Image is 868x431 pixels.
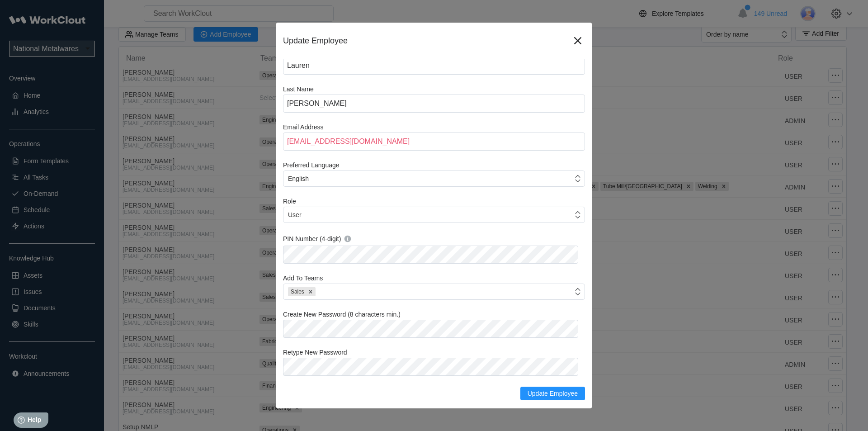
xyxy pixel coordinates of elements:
[283,85,585,95] label: Last Name
[520,387,585,400] button: Update Employee
[283,133,585,151] input: Enter your email
[283,123,585,133] label: Email Address
[528,390,578,397] span: Update Employee
[283,57,585,75] input: First Name
[283,198,585,207] label: Role
[283,95,585,113] input: Last Name
[288,287,306,296] div: Sales
[283,311,585,320] label: Create New Password (8 characters min.)
[288,175,309,182] div: English
[283,275,585,284] label: Add To Teams
[288,211,302,218] div: User
[283,36,571,46] div: Update Employee
[283,234,585,246] label: PIN Number (4-digit)
[283,161,585,171] label: Preferred Language
[283,349,585,358] label: Retype New Password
